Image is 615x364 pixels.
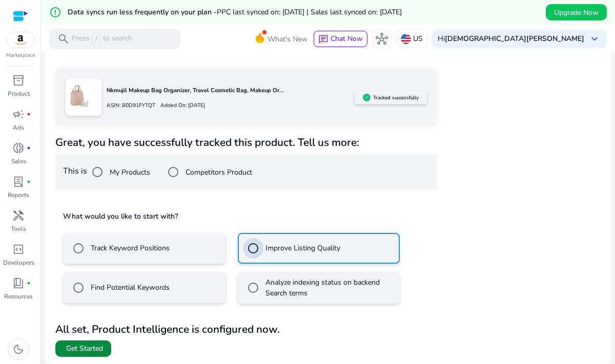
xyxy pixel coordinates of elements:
span: lab_profile [12,176,25,188]
p: Ads [13,123,24,132]
label: Analyze indexing status on backend Search terms [263,277,395,298]
p: Hi [438,35,584,42]
p: Nkmujil Makeup Bag Organizer, Travel Cosmetic Bag, Makeup Or... [107,87,354,95]
span: campaign [12,108,25,120]
button: hub [372,29,392,49]
h5: What would you like to start with? [63,211,429,222]
span: fiber_manual_record [27,281,31,285]
p: Added On: [DATE] [155,101,205,110]
b: [DEMOGRAPHIC_DATA][PERSON_NAME] [445,34,584,44]
label: Improve Listing Quality [263,243,340,253]
p: US [413,30,423,48]
p: Product [8,89,30,98]
span: donut_small [12,142,25,154]
button: Get Started [55,340,111,357]
p: Sales [11,157,26,166]
span: hub [376,33,388,45]
span: search [57,33,70,45]
div: This is [55,154,437,190]
span: Upgrade Now [554,7,599,18]
img: 61kymtpIAFL.jpg [66,84,89,107]
span: keyboard_arrow_down [588,33,601,45]
img: sellerapp_active [363,94,371,101]
span: code_blocks [12,243,25,255]
p: Resources [4,292,33,301]
h5: Data syncs run less frequently on your plan - [68,8,402,17]
span: / [92,33,101,45]
h4: Great, you have successfully tracked this product. Tell us more: [55,136,437,149]
p: Press to search [72,33,132,45]
p: Marketplace [6,52,35,59]
label: Track Keyword Positions [89,243,170,253]
b: All set, Product Intelligence is configured now. [55,322,280,336]
p: Tools [11,224,26,233]
span: What's New [268,30,307,48]
button: chatChat Now [314,31,367,47]
span: handyman [12,209,25,222]
span: PPC last synced on: [DATE] | Sales last synced on: [DATE] [217,7,402,17]
span: Chat Now [331,34,363,44]
p: Developers [3,258,34,267]
p: ASIN: B0D91FYTQT [107,101,155,110]
label: Find Potential Keywords [89,282,170,293]
h5: Tracked successfully [373,95,419,101]
span: fiber_manual_record [27,146,31,150]
span: inventory_2 [12,74,25,87]
span: book_4 [12,277,25,289]
img: us.svg [401,34,411,44]
label: My Products [108,167,150,178]
button: Upgrade Now [546,4,607,20]
span: fiber_manual_record [27,180,31,184]
p: Reports [8,190,29,200]
span: fiber_manual_record [27,112,31,116]
span: Get Started [66,344,103,354]
img: amazon.svg [7,32,34,48]
span: dark_mode [12,343,25,355]
mat-icon: error_outline [49,6,61,18]
label: Competitors Product [183,167,252,178]
span: chat [318,34,329,45]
